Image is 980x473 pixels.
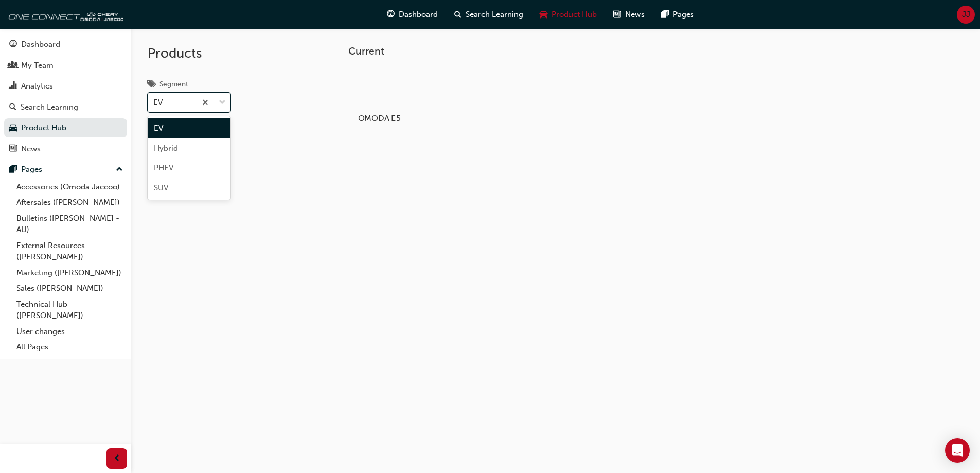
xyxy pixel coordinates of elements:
[12,265,127,281] a: Marketing ([PERSON_NAME])
[613,8,621,21] span: news-icon
[116,163,123,177] span: up-icon
[12,211,127,238] a: Bulletins ([PERSON_NAME] - AU)
[12,195,127,211] a: Aftersales ([PERSON_NAME])
[4,118,127,137] a: Product Hub
[12,296,127,324] a: Technical Hub ([PERSON_NAME])
[9,145,17,154] span: news-icon
[12,238,127,265] a: External Resources ([PERSON_NAME])
[154,183,168,192] span: SUV
[148,80,155,90] span: tags-icon
[4,139,127,159] a: News
[21,80,53,92] div: Analytics
[387,8,395,21] span: guage-icon
[661,8,669,21] span: pages-icon
[12,339,127,355] a: All Pages
[446,4,531,25] a: search-iconSearch Learning
[4,56,127,75] a: My Team
[219,96,226,110] span: down-icon
[9,82,17,91] span: chart-icon
[153,97,163,109] div: EV
[9,40,17,49] span: guage-icon
[154,144,178,153] span: Hybrid
[12,324,127,340] a: User changes
[5,4,123,25] img: oneconnect
[540,8,547,21] span: car-icon
[531,4,605,25] a: car-iconProduct Hub
[399,9,438,21] span: Dashboard
[113,452,121,465] span: prev-icon
[653,4,702,25] a: pages-iconPages
[605,4,653,25] a: news-iconNews
[21,143,41,155] div: News
[9,124,17,133] span: car-icon
[9,103,16,112] span: search-icon
[348,65,410,125] a: OMODA E5
[379,4,446,25] a: guage-iconDashboard
[148,45,230,62] h2: Products
[350,113,407,123] h5: OMODA E5
[4,33,127,160] button: DashboardMy TeamAnalyticsSearch LearningProduct HubNews
[21,164,42,176] div: Pages
[4,35,127,54] a: Dashboard
[454,8,461,21] span: search-icon
[12,179,127,195] a: Accessories (Omoda Jaecoo)
[4,160,127,179] button: Pages
[348,45,933,57] h3: Current
[551,9,597,21] span: Product Hub
[625,9,645,21] span: News
[945,438,970,463] div: Open Intercom Messenger
[154,163,173,172] span: PHEV
[673,9,694,21] span: Pages
[21,39,60,50] div: Dashboard
[466,9,523,21] span: Search Learning
[9,61,17,71] span: people-icon
[9,165,17,174] span: pages-icon
[962,9,970,21] span: JJ
[957,6,975,24] button: JJ
[154,124,163,133] span: EV
[4,98,127,117] a: Search Learning
[21,101,78,113] div: Search Learning
[159,79,188,90] div: Segment
[21,60,54,72] div: My Team
[4,77,127,96] a: Analytics
[12,281,127,296] a: Sales ([PERSON_NAME])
